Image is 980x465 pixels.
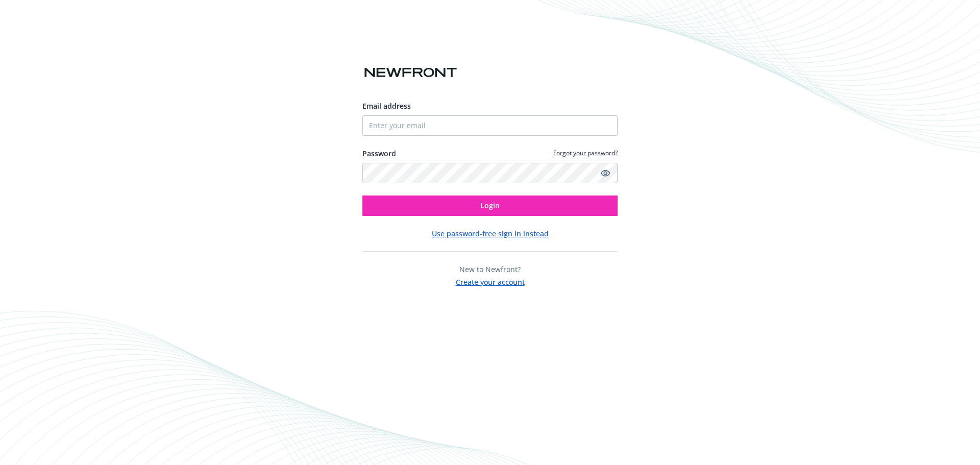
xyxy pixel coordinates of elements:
[362,101,411,111] span: Email address
[362,195,618,216] button: Login
[432,228,549,239] button: Use password-free sign in instead
[362,163,618,183] input: Enter your password
[362,64,459,82] img: Newfront logo
[362,148,396,159] label: Password
[599,167,611,179] a: Show password
[459,264,521,274] span: New to Newfront?
[553,149,618,157] a: Forgot your password?
[480,201,500,210] span: Login
[362,115,618,136] input: Enter your email
[456,275,525,287] button: Create your account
